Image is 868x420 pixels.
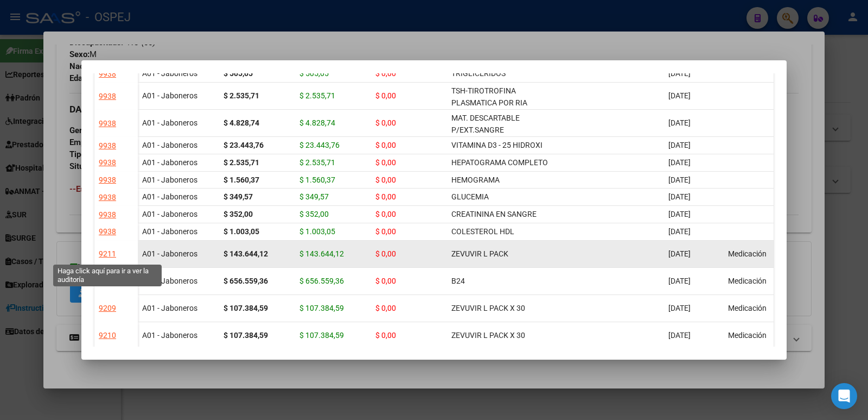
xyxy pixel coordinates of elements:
span: $ 656.559,36 [299,277,344,285]
span: A01 - Jaboneros [142,175,197,184]
span: [DATE] [668,249,691,258]
span: $ 0,00 [375,118,396,127]
div: 9938 [99,90,116,103]
span: A01 - Jaboneros [142,210,197,218]
span: HEMOGRAMA [451,175,500,184]
strong: $ 2.535,71 [224,91,259,100]
span: $ 0,00 [375,249,396,258]
span: [DATE] [668,91,691,100]
div: 9938 [99,225,116,238]
span: B24 [451,277,465,285]
span: ZEVUVIR L PACK [451,249,508,258]
div: 9210 [99,329,116,342]
span: [DATE] [668,331,691,340]
span: Medicación [728,277,767,285]
span: ZEVUVIR L PACK X 30 [451,304,525,312]
span: $ 349,57 [299,192,329,201]
span: A01 - Jaboneros [142,331,197,340]
div: 9938 [99,174,116,186]
span: A01 - Jaboneros [142,277,197,285]
span: ZEVUVIR L PACK X 30 [451,331,525,340]
span: $ 0,00 [375,141,396,149]
span: $ 0,00 [375,331,396,340]
span: TSH-TIROTROFINA PLASMATICA POR RIA [451,86,527,108]
span: [DATE] [668,210,691,218]
span: $ 0,00 [375,227,396,236]
span: MAT. DESCARTABLE P/EXT.SANGRE [451,114,520,135]
span: A01 - Jaboneros [142,69,197,78]
span: Medicación [728,331,767,340]
span: [DATE] [668,277,691,285]
div: 9938 [99,209,116,221]
span: TRIGLICERIDOS [451,69,506,78]
span: [DATE] [668,304,691,312]
span: [DATE] [668,141,691,149]
span: $ 505,05 [299,69,329,78]
div: 9938 [99,68,116,80]
span: A01 - Jaboneros [142,141,197,149]
span: HEPATOGRAMA COMPLETO [451,158,548,167]
div: Open Intercom Messenger [831,383,857,409]
div: 9938 [99,140,116,152]
span: $ 107.384,59 [299,331,344,340]
span: $ 0,00 [375,91,396,100]
div: 9938 [99,156,116,169]
span: $ 107.384,59 [299,304,344,312]
span: A01 - Jaboneros [142,249,197,258]
span: [DATE] [668,227,691,236]
strong: $ 107.384,59 [224,331,268,340]
span: $ 0,00 [375,158,396,167]
span: $ 143.644,12 [299,249,344,258]
div: 9212 [99,275,116,287]
span: $ 23.443,76 [299,141,340,149]
span: $ 0,00 [375,69,396,78]
div: 9209 [99,302,116,315]
span: [DATE] [668,175,691,184]
span: $ 4.828,74 [299,118,335,127]
div: 9938 [99,117,116,130]
strong: $ 505,05 [224,69,253,78]
div: 9938 [99,191,116,204]
span: GLUCEMIA [451,192,489,201]
span: Medicación [728,249,767,258]
strong: $ 107.384,59 [224,304,268,312]
strong: $ 4.828,74 [224,118,259,127]
span: $ 0,00 [375,192,396,201]
div: 9211 [99,248,116,260]
span: $ 0,00 [375,210,396,218]
span: $ 0,00 [375,277,396,285]
span: [DATE] [668,69,691,78]
span: $ 0,00 [375,175,396,184]
span: A01 - Jaboneros [142,192,197,201]
strong: $ 1.560,37 [224,175,259,184]
span: $ 352,00 [299,210,329,218]
span: $ 1.560,37 [299,175,335,184]
span: VITAMINA D3 - 25 HIDROXI [451,141,542,149]
strong: $ 1.003,05 [224,227,259,236]
span: [DATE] [668,158,691,167]
strong: $ 23.443,76 [224,141,264,149]
strong: $ 656.559,36 [224,277,268,285]
span: CREATININA EN SANGRE [451,210,537,218]
span: $ 2.535,71 [299,158,335,167]
span: $ 1.003,05 [299,227,335,236]
span: A01 - Jaboneros [142,227,197,236]
strong: $ 352,00 [224,210,253,218]
strong: $ 143.644,12 [224,249,268,258]
span: COLESTEROL HDL [451,227,514,236]
strong: $ 2.535,71 [224,158,259,167]
strong: $ 349,57 [224,192,253,201]
span: A01 - Jaboneros [142,91,197,100]
span: Medicación [728,304,767,312]
span: $ 0,00 [375,304,396,312]
span: A01 - Jaboneros [142,304,197,312]
span: $ 2.535,71 [299,91,335,100]
span: A01 - Jaboneros [142,118,197,127]
span: A01 - Jaboneros [142,158,197,167]
span: [DATE] [668,118,691,127]
span: [DATE] [668,192,691,201]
